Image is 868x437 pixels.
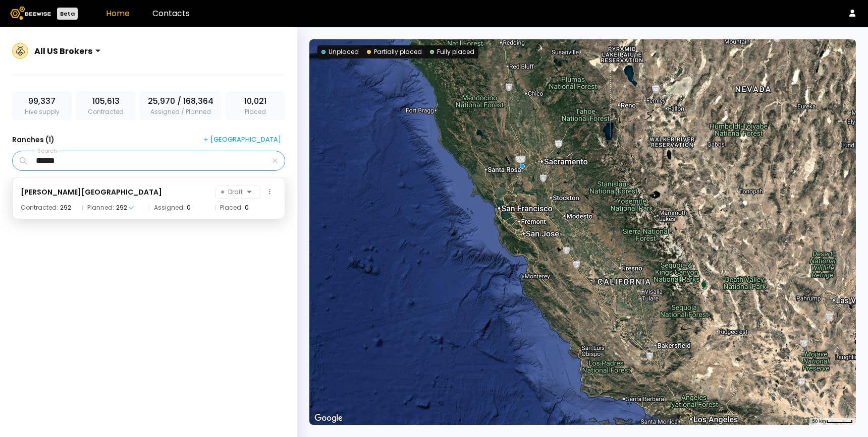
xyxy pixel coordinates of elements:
span: 25,970 / 168,364 [148,95,213,107]
span: Contracted: [21,205,58,211]
div: 292 [60,205,71,211]
span: Placed: [220,205,243,211]
div: All US Brokers [34,45,92,57]
span: Assigned: [154,205,185,211]
div: Hive supply [12,91,72,120]
div: 292 [116,205,127,211]
div: Partially placed [367,47,422,56]
a: Home [106,8,130,19]
div: Beta [57,8,78,20]
a: Contacts [152,8,190,19]
button: Map Scale: 50 km per 49 pixels [809,418,856,425]
div: 0 [187,205,191,211]
div: [GEOGRAPHIC_DATA] [203,135,281,144]
h3: Ranches ( 1 ) [12,133,55,147]
span: Planned: [87,205,114,211]
span: 50 km [812,418,826,424]
span: 10,021 [244,95,266,107]
div: Contracted [76,91,135,120]
div: 0 [245,205,249,211]
div: Assigned / Planned [140,91,222,120]
div: Unplaced [321,47,359,56]
div: Placed [226,91,285,120]
a: Open this area in Google Maps (opens a new window) [312,412,345,425]
span: 105,613 [92,95,120,107]
div: Fully placed [430,47,474,56]
span: 99,337 [28,95,56,107]
div: [PERSON_NAME][GEOGRAPHIC_DATA] [21,186,162,198]
img: Beewise logo [10,7,51,20]
span: Draft [221,186,243,198]
img: Google [312,412,345,425]
button: [GEOGRAPHIC_DATA] [199,133,285,147]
